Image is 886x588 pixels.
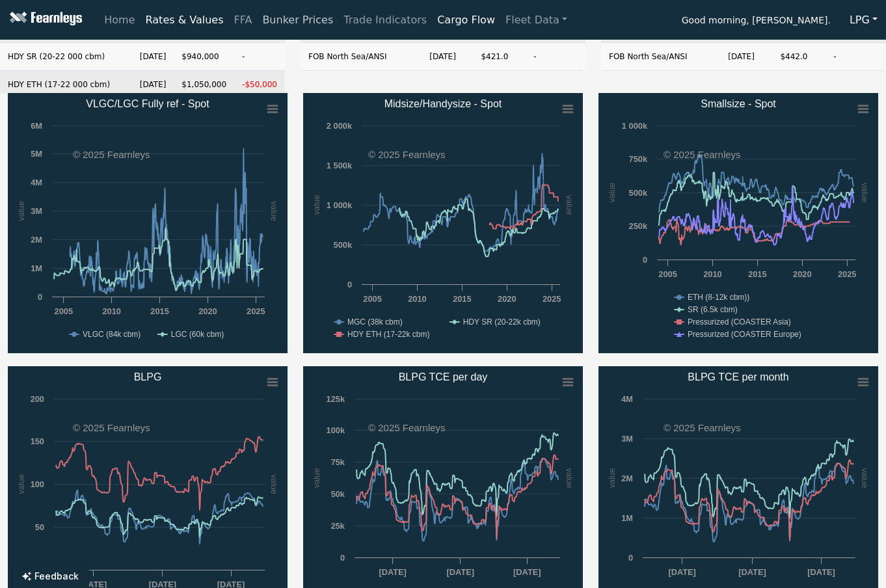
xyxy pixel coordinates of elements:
[338,7,432,33] a: Trade Indicators
[312,195,321,215] text: value
[473,43,526,71] td: $421.0
[16,201,26,221] text: value
[664,149,741,160] text: © 2025 Fearnleys
[668,567,695,577] text: [DATE]
[408,294,426,304] text: 2010
[621,474,633,483] text: 2M
[688,330,801,339] text: Pressurized (COASTER Europe)
[132,43,174,71] td: [DATE]
[658,269,677,279] text: 2005
[622,121,648,131] text: 1 000k
[171,330,224,339] text: LGC (60k cbm)
[598,93,878,353] svg: Smallsize - Spot
[86,98,209,109] text: VLGC/LGC Fully ref - Spot
[772,43,826,71] td: $442.0
[621,434,633,444] text: 3M
[331,457,345,467] text: 75k
[841,8,886,33] button: LPG
[31,149,42,159] text: 5M
[601,43,720,71] td: FOB North Sea/ANSI
[453,294,471,304] text: 2015
[55,306,73,316] text: 2005
[368,422,446,433] text: © 2025 Fearnleys
[269,474,279,494] text: value
[31,235,42,245] text: 2M
[682,10,831,33] span: Good morning, [PERSON_NAME].
[247,306,265,316] text: 2025
[331,521,345,531] text: 25k
[643,255,647,265] text: 0
[607,183,617,203] text: value
[327,200,353,210] text: 1 000k
[31,436,44,446] text: 150
[664,422,741,433] text: © 2025 Fearnleys
[331,489,345,499] text: 50k
[31,394,44,404] text: 200
[368,149,446,160] text: © 2025 Fearnleys
[7,12,82,28] img: Fearnleys Logo
[688,293,749,302] text: ETH (8-12k cbm))
[303,93,583,353] svg: Midsize/Handysize - Spot
[31,206,42,216] text: 3M
[363,294,381,304] text: 2005
[327,425,345,435] text: 100k
[150,306,168,316] text: 2015
[134,371,162,382] text: BLPG
[73,422,150,433] text: © 2025 Fearnleys
[327,161,353,170] text: 1 500k
[38,292,42,302] text: 0
[621,513,633,523] text: 1M
[327,121,353,131] text: 2 000k
[565,195,574,215] text: value
[347,317,403,327] text: MGC (38k cbm)
[132,71,174,99] td: [DATE]
[500,7,572,33] a: Fleet Data
[513,567,541,577] text: [DATE]
[234,43,285,71] td: -
[422,43,473,71] td: [DATE]
[720,43,772,71] td: [DATE]
[688,371,788,382] text: BLPG TCE per month
[234,71,285,99] td: -$50,000
[174,43,234,71] td: $940,000
[703,269,721,279] text: 2010
[543,294,561,304] text: 2025
[73,149,150,160] text: © 2025 Fearnleys
[463,317,541,327] text: HDY SR (20-22k cbm)
[526,43,585,71] td: -
[860,468,870,488] text: value
[102,306,120,316] text: 2010
[198,306,217,316] text: 2020
[688,317,791,327] text: Pressurized (COASTER Asia)
[340,553,345,563] text: 0
[629,154,648,164] text: 750k
[312,468,321,488] text: value
[257,7,338,33] a: Bunker Prices
[701,98,776,109] text: Smallsize - Spot
[621,394,633,404] text: 4M
[301,43,422,71] td: FOB North Sea/ANSI
[748,269,766,279] text: 2015
[793,269,811,279] text: 2020
[16,474,26,494] text: value
[379,567,406,577] text: [DATE]
[327,394,345,404] text: 125k
[399,371,488,382] text: BLPG TCE per day
[565,468,574,488] text: value
[31,479,44,489] text: 100
[229,7,258,33] a: FFA
[628,553,633,563] text: 0
[432,7,500,33] a: Cargo Flow
[35,522,44,532] text: 50
[31,121,42,131] text: 6M
[447,567,474,577] text: [DATE]
[807,567,835,577] text: [DATE]
[629,221,648,231] text: 250k
[83,330,141,339] text: VLGC (84k cbm)
[141,7,229,33] a: Rates & Values
[31,263,42,273] text: 1M
[347,330,429,339] text: HDY ETH (17-22k cbm)
[629,188,648,198] text: 500k
[826,43,886,71] td: -
[688,305,738,314] text: SR (6.5k cbm)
